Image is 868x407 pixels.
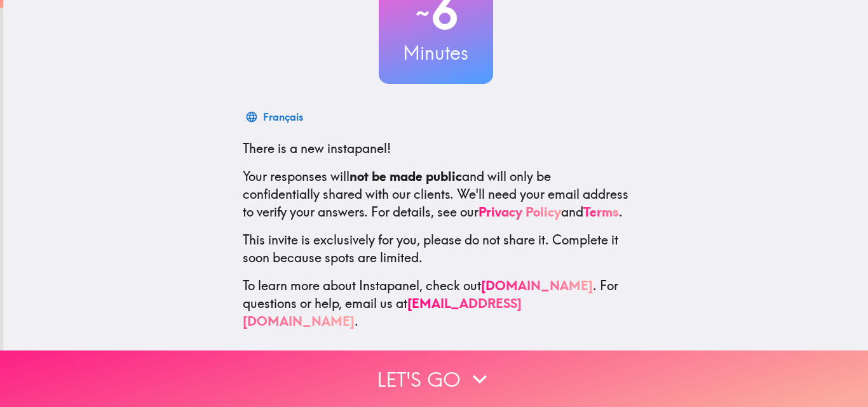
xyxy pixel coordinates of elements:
[583,204,619,220] a: Terms
[379,39,493,66] h3: Minutes
[478,204,561,220] a: Privacy Policy
[243,295,522,329] a: [EMAIL_ADDRESS][DOMAIN_NAME]
[481,277,593,293] a: [DOMAIN_NAME]
[243,231,629,267] p: This invite is exclusively for you, please do not share it. Complete it soon because spots are li...
[243,277,629,330] p: To learn more about Instapanel, check out . For questions or help, email us at .
[263,108,303,126] div: Français
[243,140,391,156] span: There is a new instapanel!
[243,104,308,130] button: Français
[349,168,462,184] b: not be made public
[243,168,629,221] p: Your responses will and will only be confidentially shared with our clients. We'll need your emai...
